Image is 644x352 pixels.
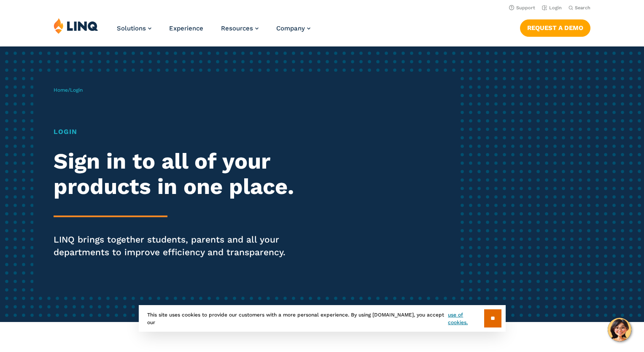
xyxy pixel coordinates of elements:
span: Solutions [117,25,146,32]
h1: Login [54,127,302,137]
button: Open Search Bar [569,5,590,11]
button: Hello, have a question? Let’s chat. [608,318,631,341]
span: Search [575,5,590,11]
a: Support [509,5,535,11]
span: Login [70,87,83,93]
a: Request a Demo [520,19,590,36]
p: LINQ brings together students, parents and all your departments to improve efficiency and transpa... [54,233,302,259]
span: Company [276,25,305,32]
span: / [54,87,83,93]
a: Resources [221,25,259,32]
a: use of cookies. [448,311,484,326]
a: Experience [169,25,203,32]
a: Solutions [117,25,151,32]
img: LINQ | K‑12 Software [54,18,98,34]
span: Resources [221,25,253,32]
a: Company [276,25,310,32]
nav: Primary Navigation [117,18,310,46]
a: Home [54,87,68,93]
a: Login [542,5,562,11]
h2: Sign in to all of your products in one place. [54,149,302,199]
nav: Button Navigation [520,18,590,36]
div: This site uses cookies to provide our customers with a more personal experience. By using [DOMAIN... [139,305,506,332]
